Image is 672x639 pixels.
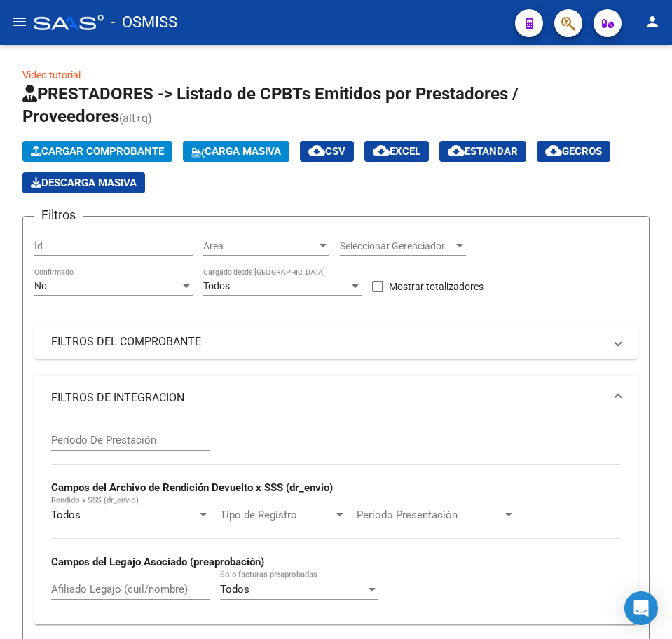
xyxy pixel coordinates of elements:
span: Todos [203,280,230,291]
mat-icon: cloud_download [373,142,390,159]
app-download-masive: Descarga masiva de comprobantes (adjuntos) [22,172,145,193]
button: Carga Masiva [183,141,289,162]
mat-panel-title: FILTROS DE INTEGRACION [51,390,604,406]
mat-icon: menu [11,13,28,30]
span: Todos [51,509,81,521]
span: Cargar Comprobante [31,145,164,158]
mat-icon: cloud_download [448,142,465,159]
span: Seleccionar Gerenciador [340,240,453,252]
button: Gecros [537,141,610,162]
span: Carga Masiva [191,145,281,158]
div: FILTROS DE INTEGRACION [34,420,638,624]
span: Gecros [545,145,602,158]
mat-icon: cloud_download [545,142,562,159]
mat-expansion-panel-header: FILTROS DE INTEGRACION [34,376,638,420]
strong: Campos del Legajo Asociado (preaprobación) [51,556,264,568]
mat-icon: cloud_download [308,142,325,159]
span: - OSMISS [111,7,177,38]
span: No [34,280,47,291]
span: Area [203,240,317,252]
span: PRESTADORES -> Listado de CPBTs Emitidos por Prestadores / Proveedores [22,84,519,126]
mat-icon: person [644,13,661,30]
span: Mostrar totalizadores [389,278,484,295]
button: Descarga Masiva [22,172,145,193]
mat-panel-title: FILTROS DEL COMPROBANTE [51,334,604,350]
strong: Campos del Archivo de Rendición Devuelto x SSS (dr_envio) [51,481,333,494]
span: Descarga Masiva [31,177,137,189]
button: Cargar Comprobante [22,141,172,162]
button: Estandar [439,141,526,162]
button: EXCEL [364,141,429,162]
mat-expansion-panel-header: FILTROS DEL COMPROBANTE [34,325,638,359]
h3: Filtros [34,205,83,225]
a: Video tutorial [22,69,81,81]
span: EXCEL [373,145,420,158]
button: CSV [300,141,354,162]
span: Tipo de Registro [220,509,334,521]
span: Todos [220,583,249,596]
span: (alt+q) [119,111,152,125]
span: CSV [308,145,345,158]
span: Estandar [448,145,518,158]
span: Período Presentación [357,509,502,521]
div: Open Intercom Messenger [624,591,658,625]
